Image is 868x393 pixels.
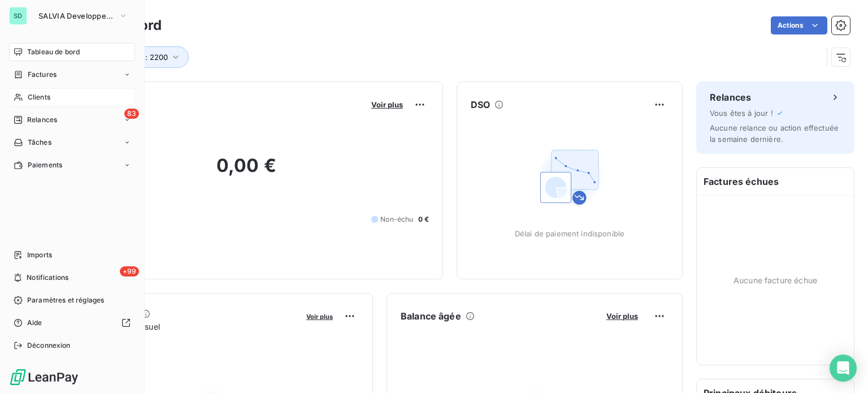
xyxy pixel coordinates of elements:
[471,98,490,111] h6: DSO
[710,109,773,118] span: Vous êtes à jour !
[380,214,413,224] span: Non-échu
[306,313,333,321] span: Voir plus
[27,340,71,351] span: Déconnexion
[28,160,62,170] span: Paiements
[418,214,429,224] span: 0 €
[303,311,336,321] button: Voir plus
[9,314,135,332] a: Aide
[28,92,50,102] span: Clients
[533,141,606,213] img: Empty state
[9,7,27,25] div: SD
[371,100,403,109] span: Voir plus
[124,109,139,119] span: 83
[64,154,429,188] h2: 0,00 €
[27,318,42,328] span: Aide
[64,321,298,332] span: Chiffre d'affaires mensuel
[606,312,638,321] span: Voir plus
[515,229,625,238] span: Délai de paiement indisponible
[27,250,52,260] span: Imports
[697,168,854,195] h6: Factures échues
[106,46,189,68] button: Client : 2200
[830,355,857,382] div: Open Intercom Messenger
[368,100,406,110] button: Voir plus
[120,266,139,277] span: +99
[28,137,51,148] span: Tâches
[27,47,80,57] span: Tableau de bord
[9,368,79,386] img: Logo LeanPay
[27,115,57,125] span: Relances
[27,273,68,283] span: Notifications
[401,309,461,323] h6: Balance âgée
[603,311,641,321] button: Voir plus
[28,70,57,80] span: Factures
[710,90,751,104] h6: Relances
[734,274,817,286] span: Aucune facture échue
[710,123,839,144] span: Aucune relance ou action effectuée la semaine dernière.
[38,11,114,20] span: SALVIA Developpement
[27,295,104,305] span: Paramètres et réglages
[123,53,168,62] span: Client : 2200
[771,16,827,34] button: Actions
